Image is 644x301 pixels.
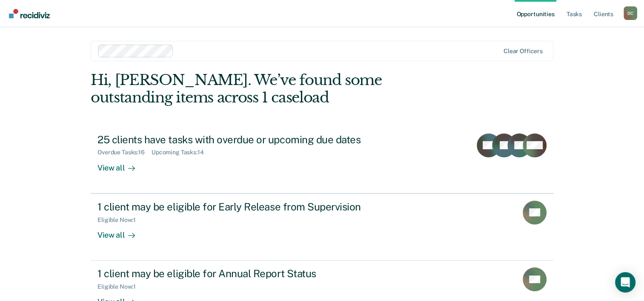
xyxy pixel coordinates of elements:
a: 25 clients have tasks with overdue or upcoming due datesOverdue Tasks:16Upcoming Tasks:14View all [91,127,553,193]
div: Upcoming Tasks : 14 [152,149,211,156]
div: 1 client may be eligible for Early Release from Supervision [97,201,396,213]
div: Clear officers [504,48,543,55]
img: Recidiviz [9,9,50,18]
div: Overdue Tasks : 16 [97,149,152,156]
button: Profile dropdown button [624,6,637,20]
div: Hi, [PERSON_NAME]. We’ve found some outstanding items across 1 caseload [91,71,461,106]
div: Eligible Now : 1 [97,216,143,224]
div: Eligible Now : 1 [97,283,143,290]
div: View all [97,156,145,173]
div: 25 clients have tasks with overdue or upcoming due dates [97,133,396,146]
div: Open Intercom Messenger [615,272,635,292]
a: 1 client may be eligible for Early Release from SupervisionEligible Now:1View all [91,193,553,261]
div: View all [97,223,145,240]
div: 1 client may be eligible for Annual Report Status [97,267,396,280]
div: D C [624,6,637,20]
